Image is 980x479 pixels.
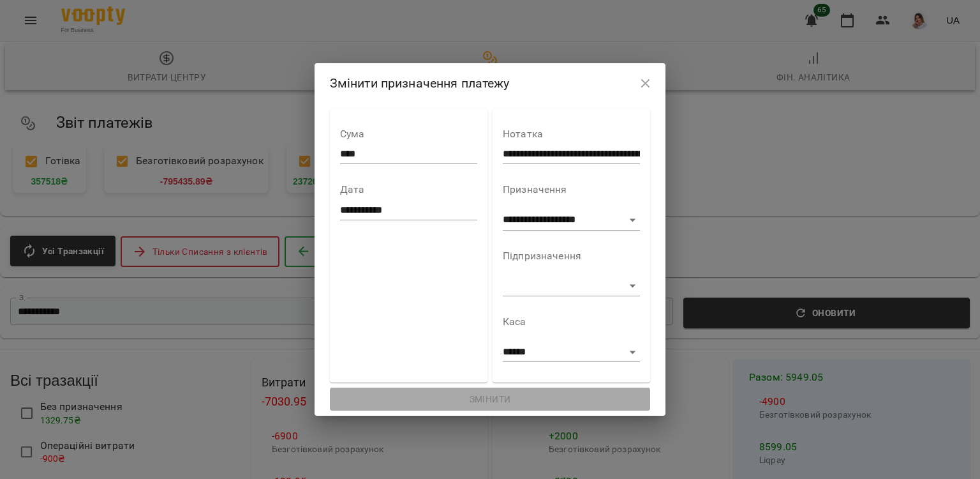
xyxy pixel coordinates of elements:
[340,129,477,139] label: Сума
[503,129,640,139] label: Нотатка
[330,73,651,93] h2: Змінити призначення платежу
[503,251,640,261] label: Підпризначення
[340,185,477,195] label: Дата
[503,317,640,327] label: Каса
[503,185,640,195] label: Призначення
